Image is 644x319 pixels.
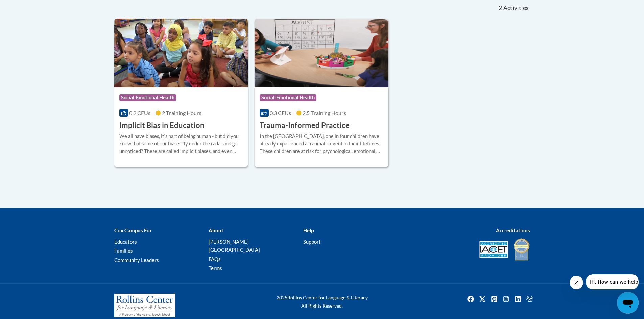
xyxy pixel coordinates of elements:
[503,4,529,12] span: Activities
[114,257,159,263] a: Community Leaders
[465,294,476,304] a: Facebook
[114,294,175,317] img: Rollins Center for Language & Literacy - A Program of the Atlanta Speech School
[114,227,152,233] b: Cox Campus For
[303,227,314,233] b: Help
[260,94,316,101] span: Social-Emotional Health
[119,120,205,131] h3: Implicit Bias in Education
[119,133,243,155] div: We all have biases, itʹs part of being human - but did you know that some of our biases fly under...
[512,294,523,304] img: LinkedIn icon
[114,239,137,245] a: Educators
[477,294,488,304] a: Twitter
[260,133,383,155] div: In the [GEOGRAPHIC_DATA], one in four children have already experienced a traumatic event in thei...
[524,294,535,304] img: Facebook group icon
[260,120,350,131] h3: Trauma-Informed Practice
[501,294,511,304] a: Instagram
[114,248,133,254] a: Families
[303,239,321,245] a: Support
[479,241,508,258] img: Accredited IACET® Provider
[251,294,393,310] div: Rollins Center for Language & Literacy All Rights Reserved.
[512,294,523,304] a: Linkedin
[617,292,639,314] iframe: Button to launch messaging window
[586,274,639,289] iframe: Message from company
[209,239,260,253] a: [PERSON_NAME][GEOGRAPHIC_DATA]
[114,19,248,87] img: Course Logo
[465,294,476,304] img: Facebook icon
[209,227,223,233] b: About
[4,5,55,10] span: Hi. How can we help?
[489,294,500,304] a: Pinterest
[255,19,388,87] img: Course Logo
[129,110,150,116] span: 0.2 CEUs
[513,238,530,261] img: IDA® Accredited
[270,110,291,116] span: 0.3 CEUs
[209,256,221,262] a: FAQs
[209,265,222,271] a: Terms
[477,294,488,304] img: Twitter icon
[496,227,530,233] b: Accreditations
[499,4,502,12] span: 2
[570,276,583,289] iframe: Close message
[114,19,248,167] a: Course LogoSocial-Emotional Health0.2 CEUs2 Training Hours Implicit Bias in EducationWe all have ...
[303,110,346,116] span: 2.5 Training Hours
[489,294,500,304] img: Pinterest icon
[501,294,511,304] img: Instagram icon
[255,19,388,167] a: Course LogoSocial-Emotional Health0.3 CEUs2.5 Training Hours Trauma-Informed PracticeIn the [GEOG...
[162,110,201,116] span: 2 Training Hours
[119,94,176,101] span: Social-Emotional Health
[524,294,535,304] a: Facebook Group
[277,295,287,300] span: 2025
